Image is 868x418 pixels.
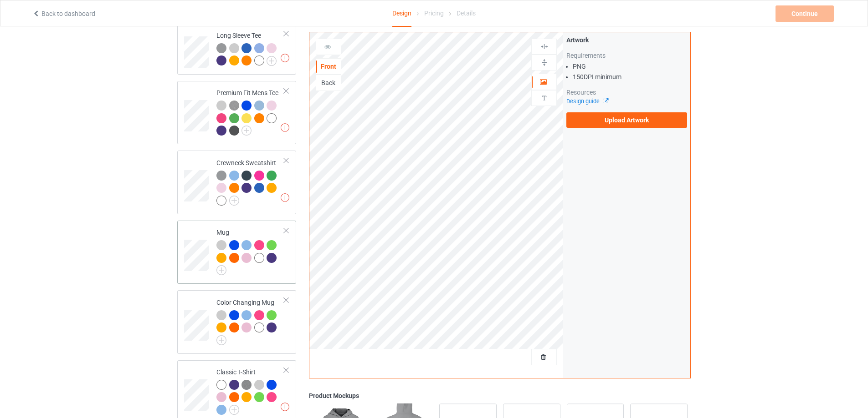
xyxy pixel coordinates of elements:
div: Requirements [566,51,687,60]
img: svg+xml;base64,PD94bWwgdmVyc2lvbj0iMS4wIiBlbmNvZGluZz0iVVRGLTgiPz4KPHN2ZyB3aWR0aD0iMjJweCIgaGVpZ2... [216,265,226,275]
img: svg%3E%0A [540,58,549,67]
div: Classic T-Shirt [216,368,284,414]
div: Crewneck Sweatshirt [177,151,296,214]
img: svg+xml;base64,PD94bWwgdmVyc2lvbj0iMS4wIiBlbmNvZGluZz0iVVRGLTgiPz4KPHN2ZyB3aWR0aD0iMjJweCIgaGVpZ2... [216,335,226,345]
div: Front [316,62,341,71]
li: 150 DPI minimum [573,72,687,81]
img: svg+xml;base64,PD94bWwgdmVyc2lvbj0iMS4wIiBlbmNvZGluZz0iVVRGLTgiPz4KPHN2ZyB3aWR0aD0iMjJweCIgaGVpZ2... [241,126,252,136]
img: svg%3E%0A [540,94,549,102]
div: Long Sleeve Tee [177,24,296,75]
img: exclamation icon [281,54,289,62]
img: svg+xml;base64,PD94bWwgdmVyc2lvbj0iMS4wIiBlbmNvZGluZz0iVVRGLTgiPz4KPHN2ZyB3aWR0aD0iMjJweCIgaGVpZ2... [229,196,239,206]
img: exclamation icon [281,193,289,202]
img: exclamation icon [281,403,289,411]
div: Mug [177,221,296,284]
div: Product Mockups [309,391,691,400]
div: Premium Fit Mens Tee [216,88,284,135]
div: Resources [566,88,687,97]
a: Back to dashboard [32,10,95,17]
a: Design guide [566,98,608,105]
div: Color Changing Mug [216,298,284,342]
label: Upload Artwork [566,112,687,128]
div: Back [316,78,341,87]
div: Premium Fit Mens Tee [177,81,296,145]
img: svg+xml;base64,PD94bWwgdmVyc2lvbj0iMS4wIiBlbmNvZGluZz0iVVRGLTgiPz4KPHN2ZyB3aWR0aD0iMjJweCIgaGVpZ2... [229,405,239,415]
li: PNG [573,62,687,71]
img: svg%3E%0A [540,42,549,51]
div: Color Changing Mug [177,290,296,353]
img: exclamation icon [281,123,289,132]
img: heather_texture.png [229,101,239,111]
div: Design [392,0,411,27]
div: Pricing [424,0,444,26]
div: Crewneck Sweatshirt [216,158,284,205]
img: svg+xml;base64,PD94bWwgdmVyc2lvbj0iMS4wIiBlbmNvZGluZz0iVVRGLTgiPz4KPHN2ZyB3aWR0aD0iMjJweCIgaGVpZ2... [267,56,277,66]
img: heather_texture.png [241,380,252,390]
div: Long Sleeve Tee [216,31,284,65]
div: Artwork [566,35,687,45]
div: Details [457,0,476,26]
div: Mug [216,228,284,272]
